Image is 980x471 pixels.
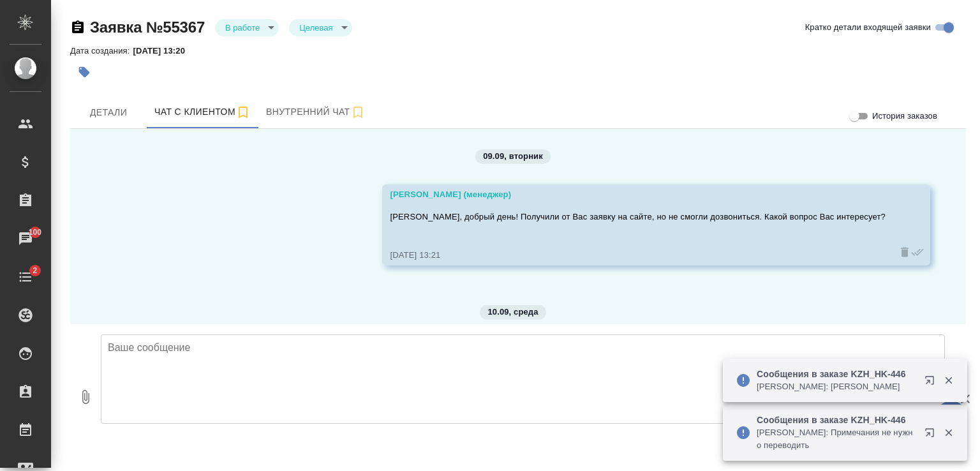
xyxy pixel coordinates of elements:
[917,420,947,451] button: Открыть в новой вкладке
[350,105,366,120] svg: Подписаться
[757,414,916,426] p: Сообщения в заказе KZH_HK-446
[133,46,195,56] p: [DATE] 13:20
[154,104,251,120] span: Чат с клиентом
[483,150,543,163] p: 09.09, вторник
[935,375,961,386] button: Закрыть
[21,226,50,239] span: 100
[221,22,264,33] button: В работе
[78,105,139,121] span: Детали
[70,46,133,56] p: Дата создания:
[3,223,48,255] a: 100
[872,110,937,123] span: История заказов
[390,188,886,201] div: [PERSON_NAME] (менеджер)
[266,104,366,120] span: Внутренний чат
[390,249,886,262] div: [DATE] 13:21
[215,19,279,36] div: В работе
[757,426,916,452] p: [PERSON_NAME]: Примечания не нужно переводить
[757,368,916,380] p: Сообщения в заказе KZH_HK-446
[757,380,916,393] p: [PERSON_NAME]: [PERSON_NAME]
[70,20,85,35] button: Скопировать ссылку
[805,21,931,34] span: Кратко детали входящей заявки
[487,306,538,318] p: 10.09, среда
[917,368,947,398] button: Открыть в новой вкладке
[90,19,205,36] a: Заявка №55367
[25,264,45,277] span: 2
[390,211,886,223] p: [PERSON_NAME], добрый день! Получили от Вас заявку на сайте, но не смогли дозвониться. Какой вопр...
[235,105,251,120] svg: Подписаться
[70,58,98,86] button: Добавить тэг
[295,22,336,33] button: Целевая
[3,261,48,293] a: 2
[147,96,258,128] button: 77071111881 (Алексей) - (undefined)
[289,19,352,36] div: В работе
[935,427,961,438] button: Закрыть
